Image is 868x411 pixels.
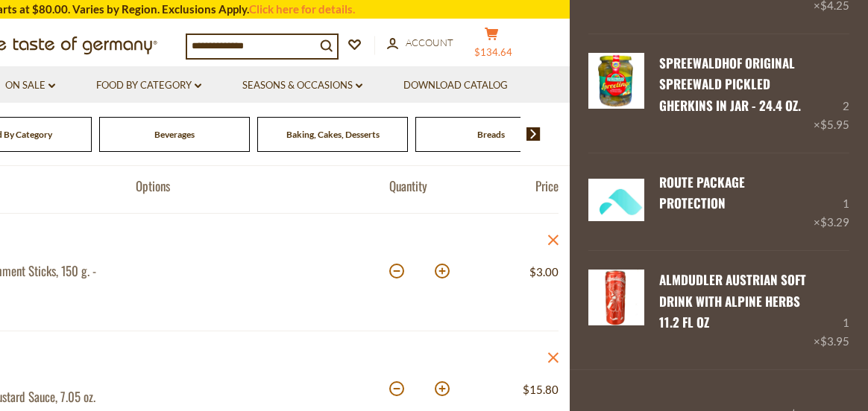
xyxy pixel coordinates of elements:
img: next arrow [526,127,541,141]
button: $134.64 [469,27,514,64]
a: Seasons & Occasions [242,77,362,94]
a: Almdudler Austrian Soft Drink with Alpine Herbs 11.2 fl oz [588,270,644,351]
a: Account [387,35,453,51]
a: On Sale [5,77,55,94]
a: Baking, Cakes, Desserts [286,129,380,140]
div: 1 × [814,172,849,232]
a: Food By Category [96,77,201,94]
div: Quantity [389,178,474,194]
span: Account [406,36,453,48]
a: Spreewaldhof Original Spreewald Pickled Gherkins in Jar - 24.4 oz. [659,54,801,115]
span: $5.95 [820,118,849,131]
a: Spreewaldhof Original Spreewald Pickled Gherkins in Jar - 24.4 oz. [588,53,644,134]
span: $134.64 [474,46,512,58]
img: Almdudler Austrian Soft Drink with Alpine Herbs 11.2 fl oz [588,270,644,325]
a: Beverages [154,129,195,140]
a: Breads [477,129,505,140]
span: $3.29 [820,215,849,229]
a: Click here for details. [249,2,355,16]
img: Green Package Protection [588,172,644,228]
a: Almdudler Austrian Soft Drink with Alpine Herbs 11.2 fl oz [659,270,806,331]
span: $3.00 [529,265,559,278]
a: Route Package Protection [659,173,745,212]
div: 1 × [814,270,849,351]
span: $3.95 [820,334,849,348]
div: Price [474,178,559,194]
a: Green Package Protection [588,172,644,232]
span: $15.80 [523,383,559,396]
div: Options [136,178,389,194]
div: 2 × [814,53,849,134]
img: Spreewaldhof Original Spreewald Pickled Gherkins in Jar - 24.4 oz. [588,53,644,109]
a: Download Catalog [403,77,508,94]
